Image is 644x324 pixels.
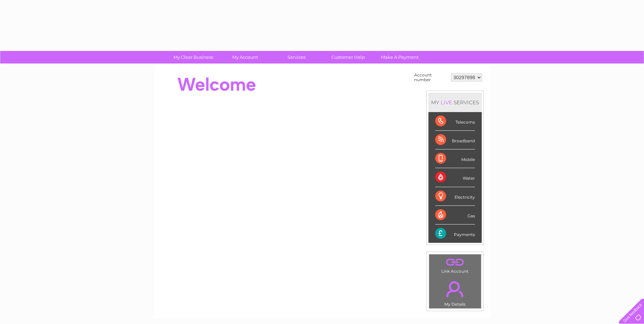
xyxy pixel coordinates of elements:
div: Electricity [435,187,475,206]
td: Link Account [429,254,481,275]
div: Payments [435,224,475,243]
a: Make A Payment [372,51,428,64]
div: Broadband [435,131,475,149]
div: MY SERVICES [428,93,482,112]
div: Telecoms [435,112,475,131]
div: Gas [435,206,475,224]
td: My Details [429,275,481,309]
a: . [431,277,479,301]
div: Water [435,168,475,187]
div: LIVE [439,99,454,106]
a: My Account [217,51,273,64]
a: My Clear Business [165,51,221,64]
div: Mobile [435,149,475,168]
a: . [431,256,479,268]
a: Services [269,51,325,64]
td: Account number [412,71,449,84]
a: Customer Help [320,51,376,64]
